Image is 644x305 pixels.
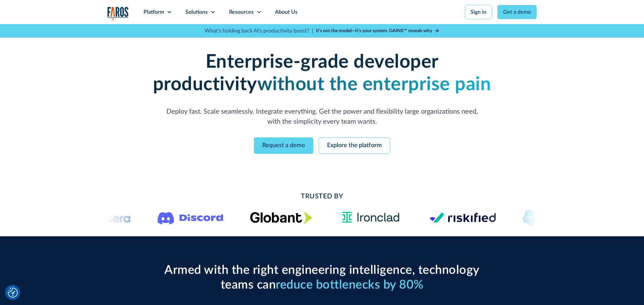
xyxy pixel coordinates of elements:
strong: without the enterprise pain [257,75,491,94]
img: Ironclad Logo [339,209,402,226]
p: Deploy fast. Scale seamlessly. Integrate everything. Get the power and flexibility large organiza... [161,107,483,127]
img: Logo of the risk management platform Riskified. [429,212,496,223]
a: Explore the platform [319,137,390,154]
h2: Armed with the right engineering intelligence, technology teams can [161,263,483,292]
a: It’s not the model—it’s your system. GAINS™ reveals why [316,27,439,35]
img: Revisit consent button [8,288,18,298]
div: Solutions [185,8,208,16]
img: Logo of the analytics and reporting company Faros. [107,7,129,20]
a: Get a demo [497,5,537,19]
strong: Enterprise-grade developer productivity [153,53,439,94]
a: Sign in [465,5,492,19]
strong: It’s not the model—it’s your system. GAINS™ reveals why [316,28,432,33]
img: Globant's logo [250,211,312,224]
a: home [107,7,129,20]
div: Resources [229,8,254,16]
div: Platform [144,8,164,16]
h2: Trusted By [161,191,483,201]
p: What's holding back AI's productivity boost? | [205,27,313,35]
img: Logo of the communication platform Discord. [158,210,223,225]
button: Cookie Settings [8,288,18,298]
span: reduce bottlenecks by 80% [276,279,424,291]
a: Request a demo [254,137,313,154]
